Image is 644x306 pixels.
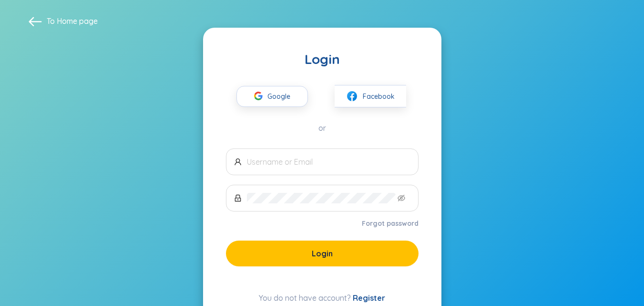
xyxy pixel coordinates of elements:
[226,51,419,68] div: Login
[363,91,395,102] span: Facebook
[226,292,419,304] div: You do not have account?
[236,86,308,107] button: Google
[247,157,410,167] input: Username or Email
[57,16,98,26] a: Home page
[267,86,295,106] span: Google
[234,194,242,202] span: lock
[226,123,419,133] div: or
[335,85,406,107] button: facebookFacebook
[362,219,419,228] a: Forgot password
[226,241,419,266] button: Login
[234,158,242,166] span: user
[312,248,333,259] span: Login
[353,293,385,303] a: Register
[47,16,98,26] span: To
[346,90,358,102] img: facebook
[398,194,405,202] span: eye-invisible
